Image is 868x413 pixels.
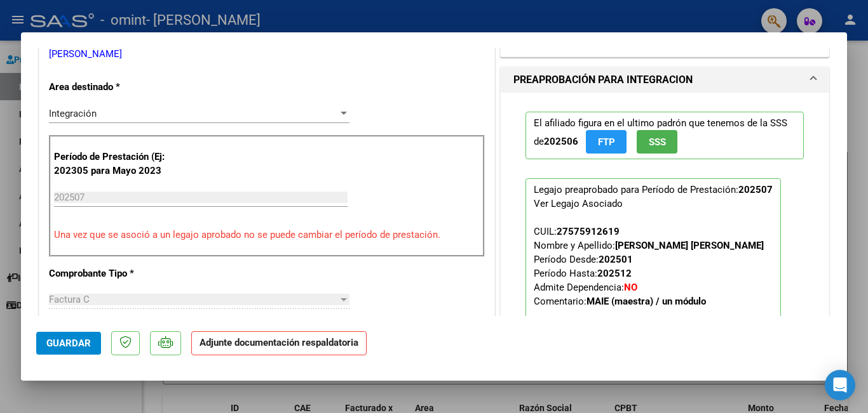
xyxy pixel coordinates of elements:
[534,226,764,307] span: CUIL: Nombre y Apellido: Período Desde: Período Hasta: Admite Dependencia:
[513,72,693,88] h1: PREAPROBACIÓN PARA INTEGRACION
[54,150,182,178] p: Período de Prestación (Ej: 202305 para Mayo 2023
[534,197,623,211] div: Ver Legajo Asociado
[526,112,804,159] p: El afiliado figura en el ultimo padrón que tenemos de la SSS de
[501,67,829,93] mat-expansion-panel-header: PREAPROBACIÓN PARA INTEGRACION
[738,184,773,195] strong: 202507
[649,136,666,148] span: SSS
[825,370,855,400] div: Open Intercom Messenger
[586,130,627,154] button: FTP
[49,47,485,62] p: [PERSON_NAME]
[501,93,829,376] div: PREAPROBACIÓN PARA INTEGRACION
[544,136,578,147] strong: 202506
[587,296,706,307] strong: MAIE (maestra) / un módulo
[557,225,620,239] div: 27575912619
[526,178,781,347] p: Legajo preaprobado para Período de Prestación:
[49,266,180,281] p: Comprobante Tipo *
[36,332,101,355] button: Guardar
[49,80,180,95] p: Area destinado *
[49,108,97,119] span: Integración
[637,130,677,154] button: SSS
[54,228,480,242] p: Una vez que se asoció a un legajo aprobado no se puede cambiar el período de prestación.
[46,338,91,349] span: Guardar
[598,136,615,148] span: FTP
[624,282,637,293] strong: NO
[49,294,90,305] span: Factura C
[597,268,632,279] strong: 202512
[615,240,764,251] strong: [PERSON_NAME] [PERSON_NAME]
[200,337,358,348] strong: Adjunte documentación respaldatoria
[534,296,706,307] span: Comentario:
[599,254,633,265] strong: 202501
